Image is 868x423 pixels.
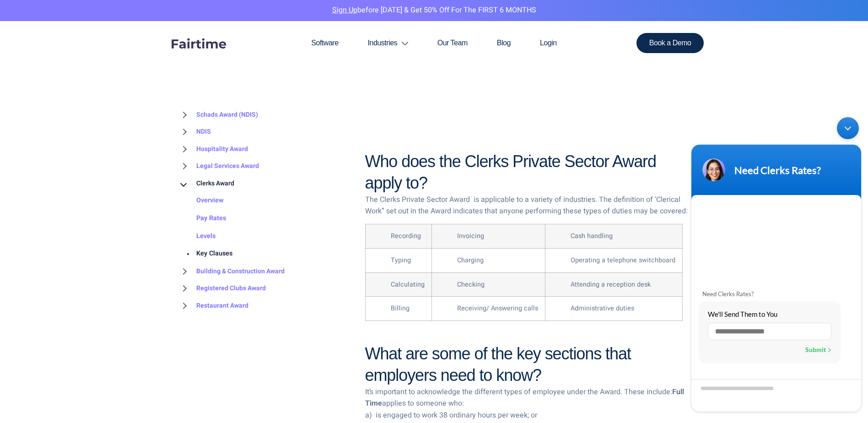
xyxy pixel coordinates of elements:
[7,5,861,16] p: before [DATE] & Get 50% Off for the FIRST 6 MONTHS
[178,141,248,158] a: Hospitality Award
[353,21,423,65] a: Industries
[391,231,425,241] li: Recording
[365,151,690,194] h2: Who does the Clerks Private Sector Award apply to?
[178,158,259,175] a: Legal Services Award
[178,263,285,280] a: Building & Construction Award
[365,410,690,422] p: a) is engaged to work 38 ordinary hours per week; or
[178,175,234,192] a: Clerks Award
[332,5,357,16] a: Sign Up
[178,245,232,263] a: Key Clauses
[571,255,675,266] li: Operating a telephone switchboard
[365,194,690,217] p: The Clerks Private Sector Award is applicable to a variety of industries. The definition of ‘Cler...
[457,231,538,241] li: Invoicing
[365,386,684,409] strong: Full Time
[178,210,226,228] a: Pay Rates
[649,39,691,47] span: Book a Demo
[457,255,538,266] li: Charging
[178,192,224,210] a: Overview
[457,304,538,314] li: Receiving/ Answering calls
[687,113,866,416] iframe: SalesIQ Chatwindow
[178,297,248,315] a: Restaurant Award
[178,124,211,141] a: NDIS
[178,87,351,315] div: BROWSE TOPICS
[297,21,353,65] a: Software
[178,106,351,315] nav: BROWSE TOPICS
[178,280,266,298] a: Registered Clubs Award
[571,304,675,314] li: Administrative duties
[178,106,258,124] a: Schads Award (NDIS)
[391,304,425,314] li: Billing
[525,21,571,65] a: Login
[391,255,425,266] li: Typing
[571,231,675,241] li: Cash handling
[457,280,538,290] li: Checking
[482,21,525,65] a: Blog
[365,343,690,386] h2: What are some of the key sections that employers need to know?
[571,280,675,290] li: Attending a reception desk
[391,280,425,290] li: Calculating
[178,228,216,245] a: Levels
[636,33,704,53] a: Book a Demo
[423,21,482,65] a: Our Team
